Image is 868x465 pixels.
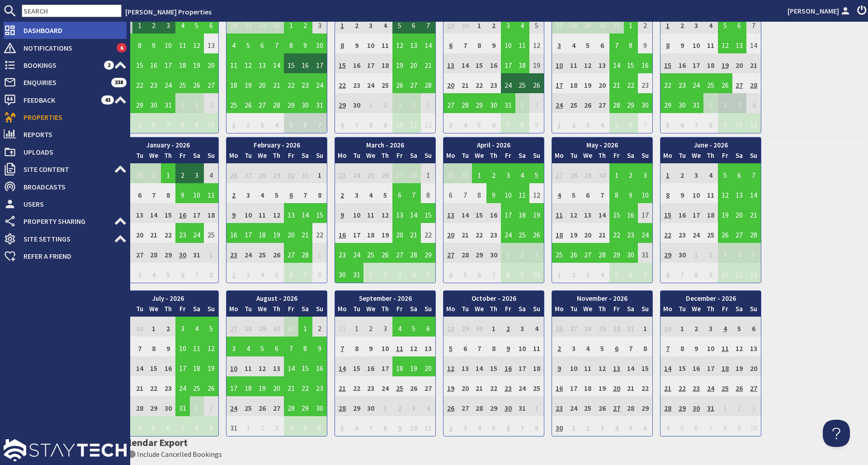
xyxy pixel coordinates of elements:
td: 15 [335,53,349,73]
td: 10 [204,113,218,133]
td: 2 [529,93,544,113]
a: Bookings 2 [4,58,127,72]
td: 11 [226,53,241,73]
td: 25 [566,93,581,113]
td: 4 [746,93,761,113]
td: 13 [595,53,609,73]
th: Sa [190,151,204,164]
td: 7 [269,33,284,53]
th: We [255,151,269,164]
td: 7 [312,113,327,133]
td: 13 [255,53,269,73]
td: 11 [566,53,581,73]
td: 19 [190,53,204,73]
td: 5 [241,33,255,53]
td: 24 [689,73,703,93]
td: 28 [566,14,581,33]
td: 1 [284,14,298,33]
td: 9 [146,33,161,53]
td: 26 [580,93,595,113]
td: 11 [175,33,190,53]
a: Reports [4,127,127,142]
td: 16 [486,53,501,73]
td: 8 [515,113,530,133]
td: 2 [146,14,161,33]
td: 27 [443,93,458,113]
td: 8 [363,113,378,133]
td: 7 [746,14,761,33]
span: Dashboard [16,23,127,38]
td: 3 [732,93,747,113]
td: 5 [392,14,407,33]
td: 28 [269,93,284,113]
td: 20 [595,73,609,93]
td: 28 [746,73,761,93]
td: 4 [703,14,718,33]
th: Th [269,151,284,164]
td: 13 [732,33,747,53]
td: 9 [298,33,313,53]
span: Site Settings [16,232,114,246]
td: 31 [689,93,703,113]
td: 14 [609,53,624,73]
td: 30 [146,93,161,113]
td: 5 [580,33,595,53]
td: 15 [284,53,298,73]
td: 30 [638,93,652,113]
td: 20 [255,73,269,93]
td: 13 [443,53,458,73]
span: Enquiries [16,75,111,90]
td: 19 [718,53,732,73]
span: 43 [101,95,114,104]
a: Site Content [4,162,127,176]
td: 2 [638,14,652,33]
td: 23 [638,73,652,93]
td: 18 [703,53,718,73]
td: 28 [226,14,241,33]
td: 12 [190,33,204,53]
td: 5 [472,113,486,133]
td: 30 [486,93,501,113]
td: 22 [335,73,349,93]
td: 10 [689,33,703,53]
td: 30 [458,14,472,33]
td: 18 [378,53,392,73]
td: 4 [566,33,581,53]
td: 1 [472,14,486,33]
td: 31 [161,93,175,113]
td: 5 [421,93,435,113]
td: 11 [378,33,392,53]
td: 9 [190,113,204,133]
td: 14 [458,53,472,73]
td: 5 [284,113,298,133]
td: 3 [161,14,175,33]
td: 30 [298,93,313,113]
td: 2 [298,14,313,33]
td: 23 [146,73,161,93]
td: 4 [226,33,241,53]
td: 20 [732,53,747,73]
td: 12 [718,33,732,53]
td: 8 [624,33,638,53]
td: 29 [284,93,298,113]
td: 14 [421,33,435,53]
td: 3 [552,33,566,53]
td: 20 [204,53,218,73]
td: 10 [552,53,566,73]
td: 26 [529,73,544,93]
td: 29 [660,93,675,113]
th: Fr [175,151,190,164]
td: 23 [675,73,689,93]
td: 5 [132,113,147,133]
td: 8 [175,113,190,133]
td: 10 [501,33,515,53]
td: 23 [486,73,501,93]
td: 6 [255,33,269,53]
td: 6 [595,33,609,53]
td: 18 [515,53,530,73]
a: Feedback 43 [4,93,127,107]
span: Broadcasts [16,180,127,194]
td: 22 [132,73,147,93]
td: 14 [269,53,284,73]
span: Reports [16,127,127,142]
